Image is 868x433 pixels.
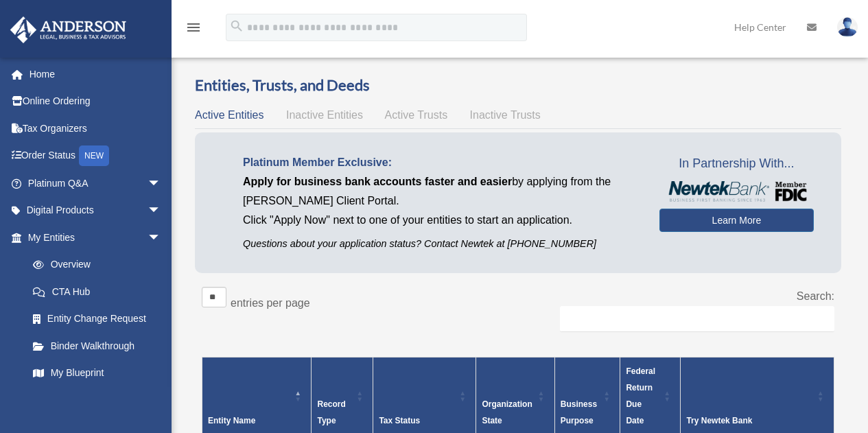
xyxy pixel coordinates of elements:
a: Entity Change Request [19,305,175,333]
a: Tax Organizers [10,115,182,142]
img: NewtekBankLogoSM.png [666,181,807,202]
a: Platinum Q&Aarrow_drop_down [10,169,182,197]
a: My Blueprint [19,360,175,387]
span: Tax Status [379,416,420,425]
label: Search: [797,290,834,302]
span: Entity Name [208,416,255,425]
label: entries per page [231,297,310,309]
span: Active Entities [195,109,263,121]
span: Federal Return Due Date [626,366,655,425]
p: Click "Apply Now" next to one of your entities to start an application. [243,211,639,230]
a: Digital Productsarrow_drop_down [10,197,182,224]
span: Active Trusts [385,109,448,121]
a: Binder Walkthrough [19,332,175,360]
div: Try Newtek Bank [686,412,813,429]
a: My Entitiesarrow_drop_down [10,224,175,251]
a: menu [185,24,202,36]
a: Learn More [659,209,814,232]
img: Anderson Advisors Platinum Portal [6,16,130,43]
a: Home [10,60,182,88]
img: User Pic [837,17,858,37]
span: Inactive Trusts [470,109,541,121]
span: Inactive Entities [286,109,363,121]
a: Overview [19,251,168,279]
span: Record Type [317,399,345,425]
h3: Entities, Trusts, and Deeds [195,75,841,96]
span: arrow_drop_down [148,197,175,225]
a: CTA Hub [19,278,175,305]
i: search [229,19,244,34]
p: Questions about your application status? Contact Newtek at [PHONE_NUMBER] [243,235,639,253]
a: Order StatusNEW [10,142,182,170]
div: NEW [79,145,109,166]
i: menu [185,19,202,36]
span: Apply for business bank accounts faster and easier [243,176,512,187]
span: In Partnership With... [659,153,814,175]
span: Organization State [482,399,532,425]
span: arrow_drop_down [148,224,175,252]
a: Tax Due Dates [19,386,175,414]
a: Online Ordering [10,88,182,115]
span: Business Purpose [561,399,597,425]
span: arrow_drop_down [148,169,175,198]
p: Platinum Member Exclusive: [243,153,639,172]
p: by applying from the [PERSON_NAME] Client Portal. [243,172,639,211]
